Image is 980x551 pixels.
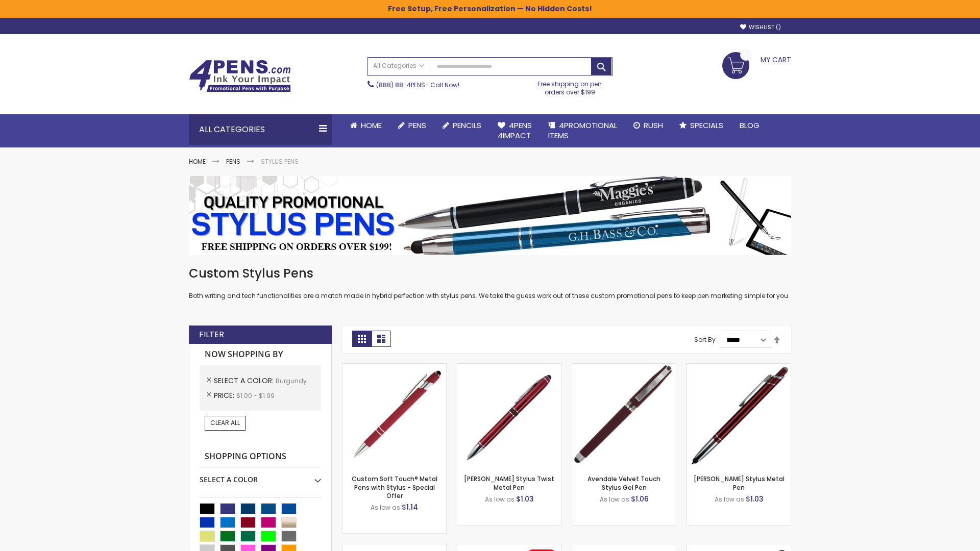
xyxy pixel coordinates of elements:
strong: Grid [352,331,372,347]
span: All Categories [373,62,424,70]
span: As low as [715,495,744,504]
a: 4Pens4impact [489,114,540,147]
span: Home [361,120,382,131]
img: Colter Stylus Twist Metal Pen-Burgundy [457,364,561,467]
span: As low as [485,495,514,504]
span: Price [214,390,236,400]
span: $1.06 [631,494,649,504]
div: Both writing and tech functionalities are a match made in hybrid perfection with stylus pens. We ... [189,265,791,300]
span: $1.14 [402,502,418,512]
span: Specials [690,120,723,131]
a: Clear All [205,416,246,430]
span: As low as [600,495,629,504]
strong: Shopping Options [200,446,321,468]
img: Stylus Pens [189,176,791,255]
strong: Now Shopping by [200,344,321,365]
span: As low as [371,503,400,512]
a: Pencils [434,114,489,137]
img: Custom Soft Touch® Metal Pens with Stylus-Burgundy [342,364,446,467]
a: Avendale Velvet Touch Stylus Gel Pen [587,474,660,491]
span: $1.00 - $1.99 [236,391,275,400]
a: Custom Soft Touch® Metal Pens with Stylus-Burgundy [342,363,446,372]
img: Olson Stylus Metal Pen-Burgundy [687,364,791,467]
a: Rush [625,114,671,137]
a: Wishlist [740,23,781,31]
span: 4Pens 4impact [498,120,532,141]
strong: Stylus Pens [261,157,299,166]
label: Sort By [694,335,716,344]
a: Colter Stylus Twist Metal Pen-Burgundy [457,363,561,372]
a: 4PROMOTIONALITEMS [540,114,625,147]
a: Blog [731,114,768,137]
span: - Call Now! [376,81,459,89]
span: $1.03 [746,494,764,504]
a: Avendale Velvet Touch Stylus Gel Pen-Burgundy [572,363,676,372]
span: Blog [740,120,759,131]
span: $1.03 [516,494,534,504]
strong: Filter [199,329,224,340]
a: [PERSON_NAME] Stylus Twist Metal Pen [464,474,554,491]
a: Pens [390,114,434,137]
span: 4PROMOTIONAL ITEMS [548,120,617,141]
a: All Categories [368,58,429,74]
span: Pencils [453,120,481,131]
a: Olson Stylus Metal Pen-Burgundy [687,363,791,372]
a: Home [189,157,206,166]
a: Pens [226,157,240,166]
a: Specials [671,114,731,137]
span: Select A Color [214,375,276,386]
a: Home [342,114,390,137]
a: [PERSON_NAME] Stylus Metal Pen [694,474,785,491]
span: Clear All [210,418,240,427]
img: Avendale Velvet Touch Stylus Gel Pen-Burgundy [572,364,676,467]
div: All Categories [189,114,332,145]
h1: Custom Stylus Pens [189,265,791,282]
div: Free shipping on pen orders over $199 [527,76,613,96]
img: 4Pens Custom Pens and Promotional Products [189,60,291,92]
a: Custom Soft Touch® Metal Pens with Stylus - Special Offer [352,474,437,499]
a: (888) 88-4PENS [376,81,425,89]
span: Burgundy [276,377,307,385]
span: Rush [644,120,663,131]
div: Select A Color [200,467,321,485]
span: Pens [408,120,426,131]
